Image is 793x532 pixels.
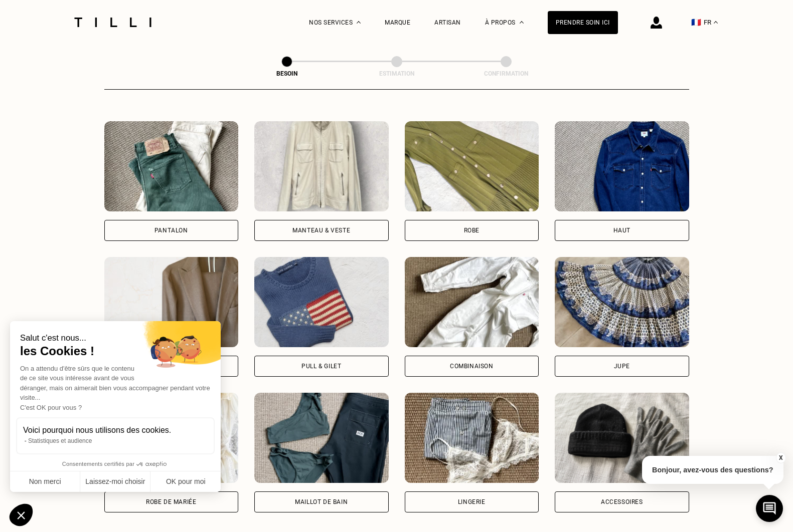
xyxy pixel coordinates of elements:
img: Tilli retouche votre Robe [405,121,539,211]
p: Bonjour, avez-vous des questions? [642,456,783,484]
img: Tilli retouche votre Accessoires [555,393,689,483]
div: Estimation [347,70,447,77]
img: Tilli retouche votre Pantalon [104,121,239,211]
button: X [775,452,785,463]
div: Pull & gilet [301,363,341,369]
img: Tilli retouche votre Combinaison [405,257,539,347]
img: Menu déroulant à propos [520,21,524,24]
div: Lingerie [458,499,486,505]
img: Tilli retouche votre Maillot de bain [254,393,389,483]
div: Confirmation [456,70,556,77]
a: Marque [385,19,410,26]
img: Tilli retouche votre Haut [555,121,689,211]
div: Robe [464,227,480,233]
img: Menu déroulant [357,21,361,24]
a: Artisan [434,19,461,26]
div: Pantalon [154,227,188,233]
img: menu déroulant [714,21,718,24]
div: Maillot de bain [295,499,348,505]
div: Jupe [614,363,630,369]
a: Prendre soin ici [548,11,618,34]
div: Haut [613,227,630,233]
div: Accessoires [601,499,643,505]
div: Besoin [237,70,337,77]
img: Logo du service de couturière Tilli [71,18,155,27]
span: 🇫🇷 [691,18,701,27]
img: Tilli retouche votre Manteau & Veste [254,121,389,211]
img: Tilli retouche votre Tailleur [104,257,239,347]
img: Tilli retouche votre Jupe [555,257,689,347]
div: Manteau & Veste [292,227,350,233]
img: icône connexion [651,17,662,29]
div: Robe de mariée [146,499,196,505]
img: Tilli retouche votre Lingerie [405,393,539,483]
img: Tilli retouche votre Pull & gilet [254,257,389,347]
div: Combinaison [450,363,494,369]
